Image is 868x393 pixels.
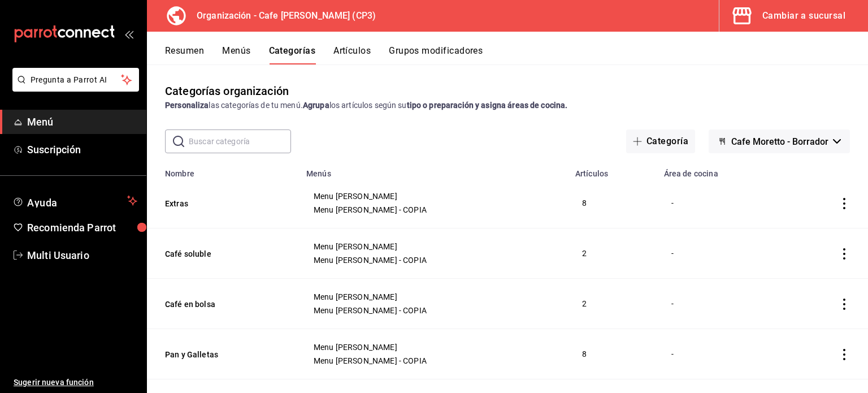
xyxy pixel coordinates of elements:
strong: Personaliza [165,101,209,110]
span: Recomienda Parrot [27,220,137,235]
span: Pregunta a Parrot AI [31,74,121,86]
span: Suscripción [27,142,137,157]
td: 8 [568,329,657,379]
input: Buscar categoría [189,130,291,153]
button: actions [839,349,850,360]
button: open_drawer_menu [124,29,133,38]
span: Sugerir nueva función [14,377,137,388]
span: Menu [PERSON_NAME] - COPIA [314,256,554,264]
th: Área de cocina [657,162,787,178]
button: Extras [165,198,278,209]
button: Pan y Galletas [165,349,278,360]
strong: tipo o preparación y asigna áreas de cocina. [407,101,568,110]
button: Resumen [165,45,204,64]
th: Artículos [568,162,657,178]
span: Menu [PERSON_NAME] [314,243,554,251]
div: las categorías de tu menú. los artículos según su [165,100,850,111]
div: navigation tabs [165,45,868,64]
td: 2 [568,279,657,329]
a: Pregunta a Parrot AI [8,82,139,94]
th: Nombre [147,162,300,178]
span: Menu [PERSON_NAME] [314,343,554,351]
span: Ayuda [27,194,123,208]
button: actions [839,198,850,209]
div: Categorías organización [165,83,289,100]
div: - [671,348,773,360]
span: Multi Usuario [27,248,137,263]
span: Menu [PERSON_NAME] [314,192,554,200]
button: Categoría [626,129,695,153]
span: Menu [PERSON_NAME] - COPIA [314,306,554,314]
span: Menu [PERSON_NAME] - COPIA [314,206,554,214]
span: Menu [PERSON_NAME] - COPIA [314,357,554,365]
button: Cafe Moretto - Borrador [709,129,850,153]
button: actions [839,299,850,310]
div: Cambiar a sucursal [762,8,845,24]
button: Artículos [333,45,371,64]
td: 8 [568,178,657,228]
button: Café soluble [165,248,278,260]
th: Menús [300,162,568,178]
td: 2 [568,228,657,279]
button: Pregunta a Parrot AI [12,68,139,92]
div: - [671,197,773,209]
span: Menu [PERSON_NAME] [314,293,554,301]
button: Categorías [269,45,316,64]
button: Grupos modificadores [389,45,483,64]
span: Cafe Moretto - Borrador [731,136,828,147]
span: Menú [27,114,137,129]
button: Café en bolsa [165,299,278,310]
h3: Organización - Cafe [PERSON_NAME] (CP3) [188,9,376,23]
strong: Agrupa [303,101,329,110]
button: Menús [222,45,250,64]
div: - [671,297,773,310]
button: actions [839,248,850,260]
div: - [671,247,773,260]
